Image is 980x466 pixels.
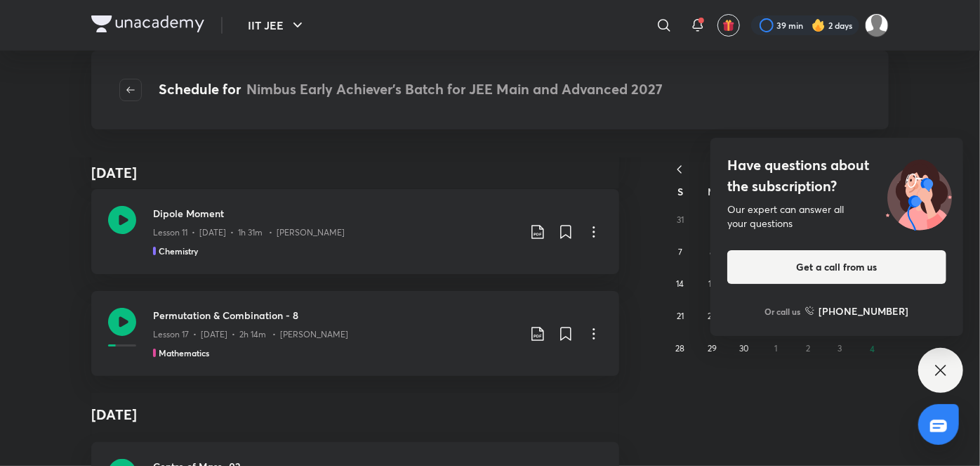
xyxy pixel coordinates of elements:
[708,185,717,198] abbr: Monday
[727,250,946,284] button: Get a call from us
[717,14,740,37] button: avatar
[727,202,946,231] div: Our expert can answer all your questions
[727,155,946,197] h4: Have questions about the subscription?
[153,226,345,239] p: Lesson 11 • [DATE] • 1h 31m • [PERSON_NAME]
[91,393,619,436] h4: [DATE]
[159,245,198,257] h5: Chemistry
[91,15,204,32] img: Company Logo
[805,304,909,318] a: [PHONE_NUMBER]
[701,305,723,328] button: September 22, 2025
[669,241,691,264] button: September 7, 2025
[733,337,755,360] button: September 30, 2025
[239,11,314,39] button: IIT JEE
[695,162,858,179] button: [DATE]
[153,308,518,323] h3: Permutation & Combination - 8
[91,162,137,183] h4: [DATE]
[91,15,204,36] a: Company Logo
[710,247,715,257] abbr: September 8, 2025
[677,185,683,198] abbr: Sunday
[159,347,209,359] h5: Mathematics
[669,305,691,328] button: September 21, 2025
[159,79,663,101] h4: Schedule for
[91,189,619,274] a: Dipole MomentLesson 11 • [DATE] • 1h 31m • [PERSON_NAME]Chemistry
[701,241,723,264] button: September 8, 2025
[153,328,348,341] p: Lesson 17 • [DATE] • 2h 14m • [PERSON_NAME]
[819,304,909,318] h6: [PHONE_NUMBER]
[676,278,684,289] abbr: September 14, 2025
[91,291,619,376] a: Permutation & Combination - 8Lesson 17 • [DATE] • 2h 14m • [PERSON_NAME]Mathematics
[708,278,716,289] abbr: September 15, 2025
[812,18,826,32] img: streak
[701,209,723,231] button: September 1, 2025
[246,79,663,98] span: Nimbus Early Achiever’s Batch for JEE Main and Advanced 2027
[722,19,735,32] img: avatar
[701,337,723,360] button: September 29, 2025
[865,13,889,37] img: SUBHRANGSU DAS
[153,206,518,221] h3: Dipole Moment
[739,343,748,354] abbr: September 30, 2025
[678,247,682,257] abbr: September 7, 2025
[669,273,691,295] button: September 14, 2025
[669,337,691,360] button: September 28, 2025
[701,273,723,295] button: September 15, 2025
[875,155,963,231] img: ttu_illustration_new.svg
[708,311,716,321] abbr: September 22, 2025
[708,343,717,354] abbr: September 29, 2025
[677,311,684,321] abbr: September 21, 2025
[765,305,801,318] p: Or call us
[675,343,684,354] abbr: September 28, 2025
